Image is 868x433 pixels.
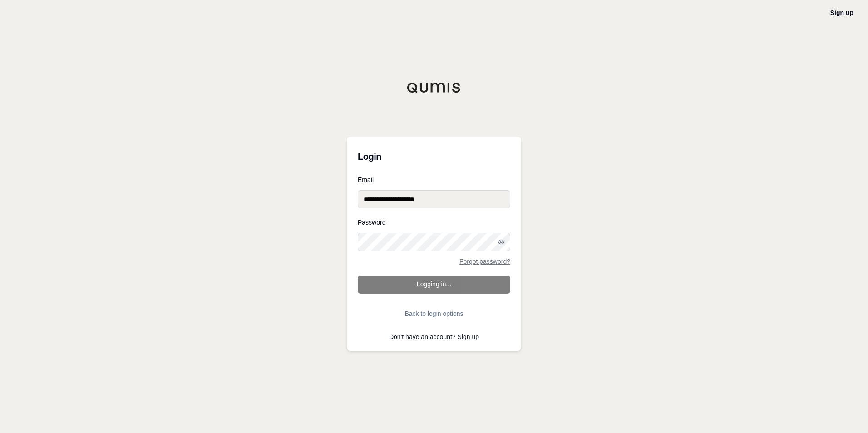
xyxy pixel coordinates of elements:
[358,334,510,340] p: Don't have an account?
[459,258,510,265] a: Forgot password?
[358,148,510,166] h3: Login
[830,9,853,16] a: Sign up
[358,219,510,226] label: Password
[407,82,461,93] img: Qumis
[358,305,510,323] button: Back to login options
[358,177,510,183] label: Email
[458,333,479,340] a: Sign up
